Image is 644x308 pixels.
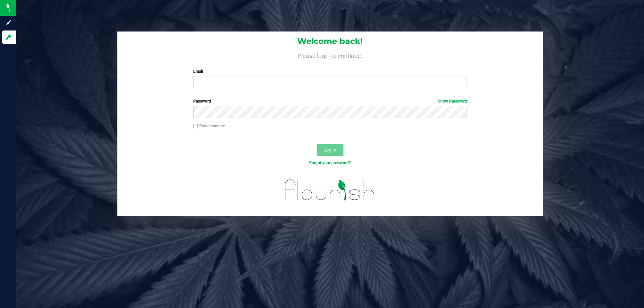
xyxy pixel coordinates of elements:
[309,161,351,165] a: Forgot your password?
[317,144,343,156] button: Log In
[5,19,12,26] inline-svg: Sign up
[193,124,198,129] input: Remember me
[193,123,225,129] label: Remember me
[323,147,336,152] span: Log In
[5,34,12,41] inline-svg: Log in
[117,51,543,59] h4: Please login to continue.
[277,173,383,207] img: flourish_logo.svg
[117,37,543,46] h1: Welcome back!
[438,99,467,104] a: Show Password
[193,68,467,74] label: Email
[193,99,211,104] span: Password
